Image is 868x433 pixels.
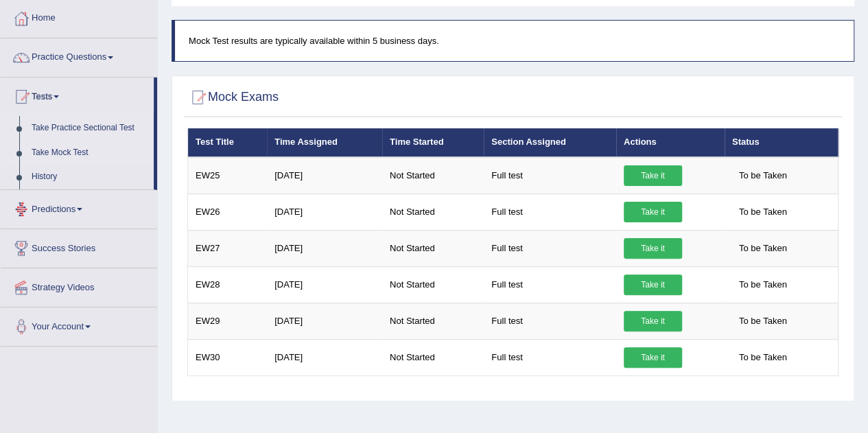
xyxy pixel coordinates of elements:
[732,311,794,331] span: To be Taken
[732,202,794,222] span: To be Taken
[624,274,682,295] a: Take it
[267,339,382,375] td: [DATE]
[732,238,794,259] span: To be Taken
[188,194,268,230] td: EW26
[382,339,484,375] td: Not Started
[1,38,157,73] a: Practice Questions
[1,307,157,342] a: Your Account
[267,266,382,303] td: [DATE]
[624,165,682,186] a: Take it
[382,157,484,194] td: Not Started
[1,229,157,264] a: Success Stories
[382,230,484,266] td: Not Started
[267,303,382,339] td: [DATE]
[732,274,794,295] span: To be Taken
[382,194,484,230] td: Not Started
[25,141,154,165] a: Take Mock Test
[725,128,838,157] th: Status
[732,347,794,368] span: To be Taken
[1,78,154,112] a: Tests
[188,230,268,266] td: EW27
[624,202,682,222] a: Take it
[484,266,616,303] td: Full test
[616,128,725,157] th: Actions
[188,303,268,339] td: EW29
[25,116,154,141] a: Take Practice Sectional Test
[188,157,268,194] td: EW25
[484,128,616,157] th: Section Assigned
[624,238,682,259] a: Take it
[1,190,157,224] a: Predictions
[382,266,484,303] td: Not Started
[732,165,794,186] span: To be Taken
[1,268,157,303] a: Strategy Videos
[188,128,268,157] th: Test Title
[484,339,616,375] td: Full test
[267,157,382,194] td: [DATE]
[484,194,616,230] td: Full test
[382,303,484,339] td: Not Started
[624,347,682,368] a: Take it
[484,303,616,339] td: Full test
[267,230,382,266] td: [DATE]
[189,34,840,47] p: Mock Test results are typically available within 5 business days.
[382,128,484,157] th: Time Started
[624,311,682,331] a: Take it
[188,339,268,375] td: EW30
[267,128,382,157] th: Time Assigned
[188,266,268,303] td: EW28
[484,157,616,194] td: Full test
[484,230,616,266] td: Full test
[187,87,279,108] h2: Mock Exams
[267,194,382,230] td: [DATE]
[25,165,154,189] a: History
